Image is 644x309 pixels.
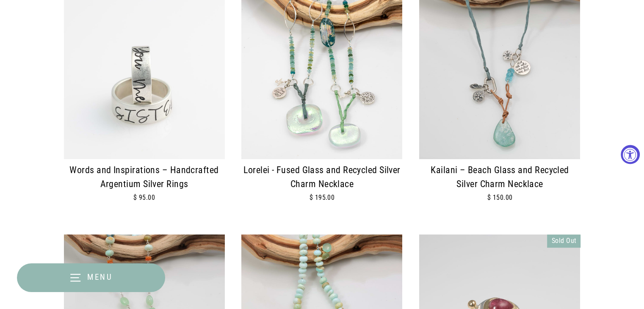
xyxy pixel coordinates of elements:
span: Menu [87,272,113,282]
div: Kailani – Beach Glass and Recycled Silver Charm Necklace [419,163,580,191]
div: Sold Out [547,235,580,247]
button: Accessibility Widget, click to open [621,145,640,164]
span: $ 150.00 [487,193,513,201]
span: $ 95.00 [133,193,155,201]
div: Lorelei - Fused Glass and Recycled Silver Charm Necklace [241,163,402,191]
span: $ 195.00 [310,193,335,201]
button: Menu [17,263,165,292]
div: Words and Inspirations – Handcrafted Argentium Silver Rings [64,163,225,191]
